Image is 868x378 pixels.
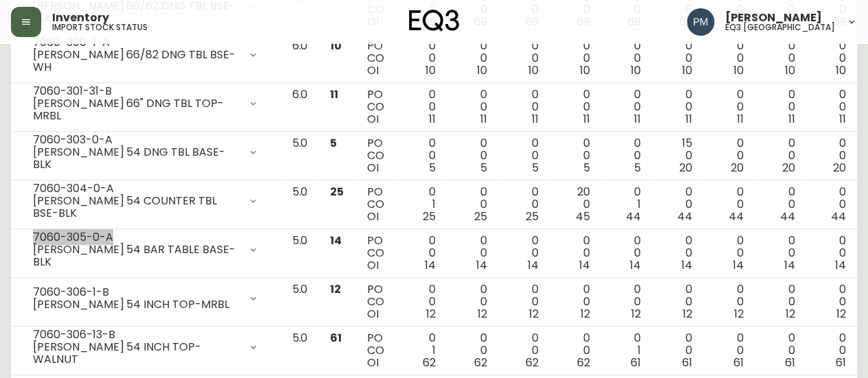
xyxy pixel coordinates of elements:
div: 7060-303-0-A [33,134,239,146]
div: 0 0 [611,88,641,126]
span: 5 [480,160,487,176]
span: OI [367,306,379,322]
div: 0 0 [766,186,795,223]
td: 6.0 [281,83,319,132]
div: 0 0 [406,283,436,320]
div: 0 0 [766,235,795,272]
div: 0 1 [406,186,436,223]
div: 0 0 [458,40,487,77]
span: 12 [330,281,341,297]
span: 25 [330,184,344,200]
span: 14 [578,257,589,273]
span: 5 [634,160,641,176]
div: [PERSON_NAME] 54 INCH TOP-MRBL [33,298,239,311]
span: 20 [731,160,744,176]
div: 0 0 [663,186,692,223]
span: 25 [526,209,539,224]
span: 12 [529,306,539,322]
div: 0 0 [509,332,539,369]
div: [PERSON_NAME] 66" DNG TBL TOP-MRBL [33,97,239,122]
div: 7060-305-0-A [33,231,239,244]
div: 0 0 [714,40,744,77]
span: 61 [682,355,692,370]
div: 7060-304-0-A[PERSON_NAME] 54 COUNTER TBL BSE-BLK [22,186,270,216]
div: PO CO [367,40,384,77]
span: 20 [833,160,846,176]
div: 0 0 [611,137,641,174]
span: 62 [423,355,436,370]
span: 14 [733,257,744,273]
span: 44 [677,209,692,224]
span: 12 [580,306,589,322]
div: PO CO [367,88,384,126]
div: PO CO [367,137,384,174]
span: OI [367,209,379,224]
span: 5 [330,135,337,151]
span: 12 [478,306,487,322]
span: OI [367,160,379,176]
div: 0 0 [611,283,641,320]
div: 0 0 [509,235,539,272]
div: 0 0 [560,283,589,320]
span: 62 [474,355,487,370]
span: 10 [579,62,589,78]
span: 14 [835,257,846,273]
span: 61 [631,355,641,370]
span: 62 [526,355,539,370]
div: 0 0 [458,235,487,272]
div: [PERSON_NAME] 54 COUNTER TBL BSE-BLK [33,195,239,220]
span: 12 [426,306,436,322]
img: 0a7c5790205149dfd4c0ba0a3a48f705 [687,8,714,36]
span: 44 [626,209,641,224]
div: 0 0 [714,88,744,126]
div: 7060-306-1-B[PERSON_NAME] 54 INCH TOP-MRBL [22,283,270,314]
span: OI [367,257,379,273]
div: 0 0 [458,137,487,174]
div: PO CO [367,283,384,320]
div: 0 0 [817,88,846,126]
h5: eq3 [GEOGRAPHIC_DATA] [725,23,835,32]
div: 0 0 [458,88,487,126]
div: 7060-306-1-B [33,286,239,298]
span: 11 [788,111,795,127]
span: 11 [330,86,338,102]
span: 20 [782,160,795,176]
div: 0 0 [663,283,692,320]
div: 0 0 [611,40,641,77]
span: 10 [330,38,342,54]
div: [PERSON_NAME] 54 INCH TOP-WALNUT [33,341,239,366]
div: 7060-303-0-A[PERSON_NAME] 54 DNG TBL BASE-BLK [22,137,270,167]
span: 10 [425,62,436,78]
div: 0 1 [611,186,641,223]
span: 10 [682,62,692,78]
span: 5 [429,160,436,176]
div: [PERSON_NAME] 66/82 DNG TBL BSE-WH [33,49,239,73]
div: 7060-305-0-A[PERSON_NAME] 54 BAR TABLE BASE-BLK [22,235,270,265]
div: 0 0 [663,235,692,272]
span: OI [367,62,379,78]
span: 12 [785,306,795,322]
div: 0 0 [406,40,436,77]
div: 0 0 [560,137,589,174]
div: 7060-306-13-B[PERSON_NAME] 54 INCH TOP-WALNUT [22,332,270,362]
div: 7060-301-31-B[PERSON_NAME] 66" DNG TBL TOP-MRBL [22,88,270,119]
div: 0 0 [458,332,487,369]
div: 0 0 [766,283,795,320]
span: 61 [734,355,744,370]
span: 14 [681,257,692,273]
span: Inventory [52,12,109,23]
div: PO CO [367,186,384,223]
div: 7060-300-1-A[PERSON_NAME] 66/82 DNG TBL BSE-WH [22,40,270,70]
span: 12 [683,306,692,322]
div: 0 0 [560,40,589,77]
div: 0 1 [611,332,641,369]
span: 11 [480,111,487,127]
td: 6.0 [281,34,319,83]
div: 0 0 [509,40,539,77]
td: 5.0 [281,229,319,278]
div: 20 0 [560,186,589,223]
td: 5.0 [281,132,319,180]
div: 0 0 [509,88,539,126]
span: OI [367,355,379,370]
div: 0 0 [406,88,436,126]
